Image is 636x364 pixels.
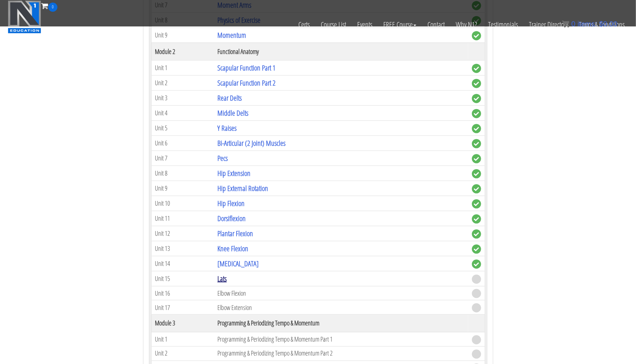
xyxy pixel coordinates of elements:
span: complete [472,139,481,148]
a: Certs [293,12,315,37]
span: complete [472,215,481,224]
span: complete [472,169,481,179]
td: Unit 8 [151,166,214,181]
td: Programming & Periodizing Tempo & Momentum Part 1 [214,332,468,347]
span: items: [578,20,597,28]
td: Elbow Extension [214,300,468,315]
a: Middle Delts [217,108,248,118]
a: Events [352,12,378,37]
th: Module 2 [151,43,214,60]
a: Hip Extension [217,168,251,178]
td: Unit 1 [151,332,214,347]
span: complete [472,94,481,103]
span: 0 [571,20,575,28]
bdi: 0.00 [599,20,618,28]
a: Trainer Directory [523,12,573,37]
a: Terms & Conditions [573,12,630,37]
td: Unit 11 [151,211,214,226]
th: Functional Anatomy [214,43,468,60]
td: Unit 13 [151,241,214,256]
td: Unit 10 [151,196,214,211]
a: Dorsiflexion [217,213,246,223]
td: Unit 5 [151,120,214,136]
a: FREE Course [378,12,422,37]
span: complete [472,230,481,239]
td: Unit 6 [151,136,214,151]
a: Knee Flexion [217,244,248,253]
a: Contact [422,12,450,37]
a: 0 items: $0.00 [562,20,618,28]
span: $ [599,20,603,28]
a: Testimonials [483,12,523,37]
th: Module 3 [151,315,214,332]
a: Bi-Articular (2 Joint) Muscles [217,138,285,148]
img: icon11.png [562,20,569,28]
td: Unit 16 [151,286,214,300]
a: Hip External Rotation [217,183,268,193]
td: Unit 2 [151,75,214,90]
td: Unit 17 [151,300,214,315]
span: complete [472,124,481,133]
span: complete [472,260,481,269]
span: complete [472,79,481,88]
span: complete [472,199,481,209]
a: Momentum [217,30,246,40]
td: Unit 14 [151,256,214,271]
a: 0 [41,1,57,11]
th: Programming & Periodizing Tempo & Momentum [214,315,468,332]
span: complete [472,64,481,73]
a: Scapular Function Part 1 [217,63,276,73]
span: 0 [48,3,57,12]
td: Unit 7 [151,151,214,166]
td: Unit 15 [151,271,214,286]
td: Programming & Periodizing Tempo & Momentum Part 2 [214,346,468,361]
td: Unit 1 [151,60,214,75]
a: Pecs [217,153,228,163]
a: [MEDICAL_DATA] [217,259,259,269]
a: Scapular Function Part 2 [217,78,276,88]
a: Course List [315,12,352,37]
td: Unit 3 [151,90,214,105]
a: Hip Flexion [217,198,245,208]
span: complete [472,245,481,254]
td: Unit 9 [151,181,214,196]
a: Why N1? [450,12,483,37]
img: n1-education [8,0,41,33]
td: Unit 2 [151,346,214,361]
td: Unit 12 [151,226,214,241]
a: Y Raises [217,123,237,133]
td: Elbow Flexion [214,286,468,300]
a: Plantar Flexion [217,228,253,238]
span: complete [472,109,481,118]
td: Unit 4 [151,105,214,120]
span: complete [472,154,481,163]
span: complete [472,184,481,194]
a: Rear Delts [217,93,242,103]
a: Lats [217,274,227,284]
